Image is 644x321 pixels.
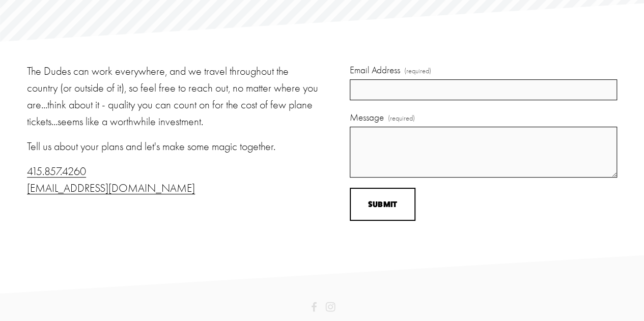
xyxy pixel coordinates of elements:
a: [EMAIL_ADDRESS][DOMAIN_NAME] [27,182,195,195]
a: 2 Dudes & A Booth [309,302,319,312]
a: 415.857.4260 [27,165,86,178]
p: Tell us about your plans and let's make some magic together. [27,138,319,155]
p: The Dudes can work everywhere, and we travel throughout the country (or outside of it), so feel f... [27,63,319,130]
span: (required) [388,113,415,124]
button: SubmitSubmit [350,188,415,221]
span: Message [350,110,384,125]
span: Email Address [350,63,400,78]
span: (required) [404,66,431,77]
span: Submit [368,199,397,209]
a: Instagram [325,302,335,312]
